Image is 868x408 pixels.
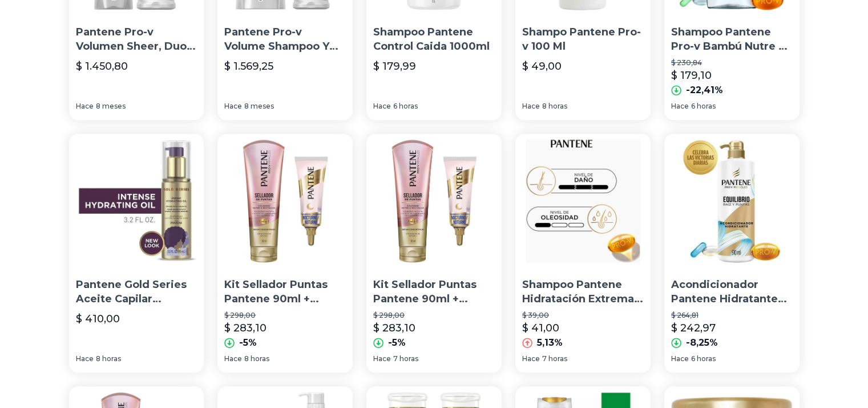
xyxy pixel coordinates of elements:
p: $ 230,84 [671,58,793,67]
p: $ 242,97 [671,320,716,336]
p: $ 283,10 [373,320,415,336]
span: Hace [522,102,540,111]
a: Shampoo Pantene Hidratación Extrema 200 MlShampoo Pantene Hidratación Extrema 200 Ml$ 39,00$ 41,0... [515,134,651,373]
p: -5% [239,336,257,350]
p: $ 298,00 [373,311,495,320]
p: Shampoo Pantene Hidratación Extrema 200 Ml [522,278,644,306]
span: 7 horas [542,354,567,363]
p: $ 41,00 [522,320,559,336]
p: -5% [388,336,406,350]
p: $ 1.569,25 [224,58,273,74]
a: Pantene Gold Series Aceite Capilar Hidratante 95ml ImportadoPantene Gold Series Aceite Capilar Hi... [69,134,204,373]
span: Hace [671,354,689,363]
span: Hace [76,102,94,111]
p: Pantene Pro-v Volume Shampoo Y Acondicionador Sheer Paquete [224,25,346,54]
p: -8,25% [686,336,718,350]
p: Acondicionador Pantene Hidratante Equilibrio Raíz Y Puntas P [671,278,793,306]
p: $ 283,10 [224,320,267,336]
p: $ 410,00 [76,311,120,327]
img: Kit Sellador Puntas Pantene 90ml + Tratamiento Nocturno 15ml [217,134,353,269]
a: Kit Sellador Puntas Pantene 90ml + Tratamiento Nocturno 15mlKit Sellador Puntas Pantene 90ml + Tr... [217,134,353,373]
a: Kit Sellador Puntas Pantene 90ml + Tratamiento Nocturno 15mlKit Sellador Puntas Pantene 90ml + Tr... [366,134,502,373]
p: 5,13% [537,336,563,350]
span: Hace [373,354,391,363]
span: Hace [373,102,391,111]
img: Pantene Gold Series Aceite Capilar Hidratante 95ml Importado [69,134,204,269]
p: Pantene Gold Series Aceite Capilar Hidratante 95ml Importado [76,278,197,306]
span: 6 horas [691,354,716,363]
img: Shampoo Pantene Hidratación Extrema 200 Ml [515,134,651,269]
p: -22,41% [686,83,723,97]
p: Shampoo Pantene Control Caida 1000ml [373,25,495,54]
span: Hace [671,102,689,111]
span: Hace [76,354,94,363]
span: Hace [224,354,242,363]
p: Pantene Pro-v Volumen Sheer, Duo Conjunto Champú Y Acondicio [76,25,197,54]
p: $ 264,81 [671,311,793,320]
span: 6 horas [691,102,716,111]
span: 7 horas [393,354,418,363]
img: Kit Sellador Puntas Pantene 90ml + Tratamiento Nocturno 15ml [366,134,502,269]
img: Acondicionador Pantene Hidratante Equilibrio Raíz Y Puntas P [664,134,800,269]
span: 8 horas [542,102,567,111]
span: Hace [224,102,242,111]
a: Acondicionador Pantene Hidratante Equilibrio Raíz Y Puntas PAcondicionador Pantene Hidratante Equ... [664,134,800,373]
span: 8 meses [244,102,274,111]
span: 8 horas [96,354,121,363]
p: $ 179,10 [671,67,712,83]
p: $ 49,00 [522,58,562,74]
span: 8 horas [244,354,269,363]
span: 8 meses [96,102,126,111]
span: 6 horas [393,102,418,111]
p: $ 39,00 [522,311,644,320]
p: Kit Sellador Puntas Pantene 90ml + Tratamiento Nocturno 15ml [373,278,495,306]
p: $ 179,99 [373,58,416,74]
p: $ 1.450,80 [76,58,128,74]
p: Shampoo Pantene Pro-v Bambú Nutre Y Crece 750ml [671,25,793,54]
p: Shampo Pantene Pro-v 100 Ml [522,25,644,54]
p: $ 298,00 [224,311,346,320]
p: Kit Sellador Puntas Pantene 90ml + Tratamiento Nocturno 15ml [224,278,346,306]
span: Hace [522,354,540,363]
